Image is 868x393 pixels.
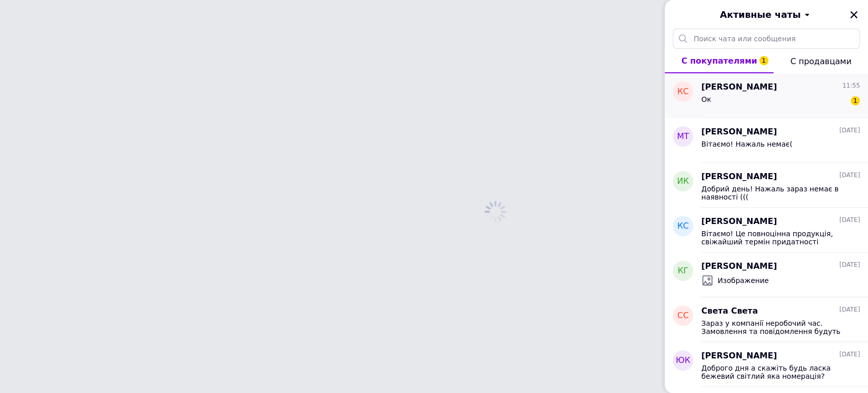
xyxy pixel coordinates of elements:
[773,49,868,73] button: С продавцами
[759,56,768,65] span: 1
[665,342,868,387] button: ЮК[PERSON_NAME][DATE]Доброго дня а скажіть будь ласка бежевий світлий яка номерація?
[676,355,691,367] span: ЮК
[839,350,860,359] span: [DATE]
[839,216,860,224] span: [DATE]
[482,198,509,226] img: spinner_grey-bg-hcd09dd2d8f1a785e3413b09b97f8118e7.gif
[701,140,792,148] span: Вітаємо! Нажаль немає(
[701,95,711,103] span: Ок
[677,86,689,98] span: кС
[851,96,860,105] span: 1
[839,126,860,135] span: [DATE]
[665,49,773,73] button: С покупателями1
[665,163,868,208] button: ИК[PERSON_NAME][DATE]Добрий день! Нажаль зараз немає в наявності (((
[701,185,846,201] span: Добрий день! Нажаль зараз немає в наявності (((
[673,29,860,49] input: Поиск чата или сообщения
[677,265,688,277] span: КГ
[701,305,758,317] span: Света Света
[701,261,777,272] span: [PERSON_NAME]
[665,252,868,297] button: КГ[PERSON_NAME][DATE]Изображение
[701,319,846,335] span: Зараз у компанії неробочий час. Замовлення та повідомлення будуть оброблені з 09:00 найближчого р...
[701,171,777,183] span: [PERSON_NAME]
[665,297,868,342] button: СССвета Света[DATE]Зараз у компанії неробочий час. Замовлення та повідомлення будуть оброблені з ...
[677,131,689,143] span: МТ
[677,176,689,187] span: ИК
[665,208,868,252] button: КС[PERSON_NAME][DATE]Вітаємо! Це повноцінна продукція, свіжайший термін придатності
[720,8,801,21] span: Активные чаты
[693,8,840,21] button: Активные чаты
[701,350,777,362] span: [PERSON_NAME]
[839,261,860,269] span: [DATE]
[701,364,846,380] span: Доброго дня а скажіть будь ласка бежевий світлий яка номерація?
[848,9,860,21] button: Закрыть
[701,126,777,138] span: [PERSON_NAME]
[665,118,868,163] button: МТ[PERSON_NAME][DATE]Вітаємо! Нажаль немає(
[839,305,860,314] span: [DATE]
[842,81,860,90] span: 11:55
[665,73,868,118] button: кС[PERSON_NAME]11:55Ок1
[701,230,846,246] span: Вітаємо! Це повноцінна продукція, свіжайший термін придатності
[717,275,769,286] span: Изображение
[677,310,689,322] span: СС
[701,81,777,93] span: [PERSON_NAME]
[677,220,689,232] span: КС
[701,216,777,228] span: [PERSON_NAME]
[839,171,860,180] span: [DATE]
[790,57,851,66] span: С продавцами
[681,56,757,66] span: С покупателями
